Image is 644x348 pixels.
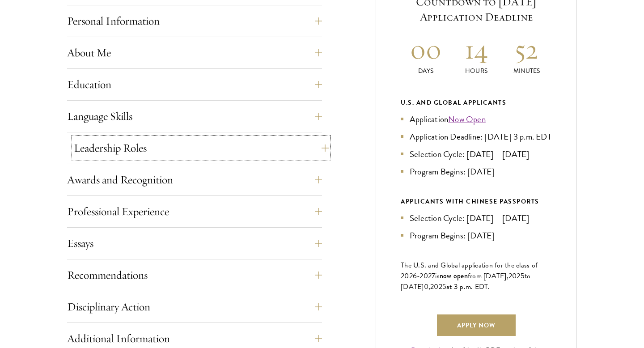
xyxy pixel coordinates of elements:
[67,296,322,318] button: Disciplinary Action
[521,271,525,281] span: 5
[401,130,552,143] li: Application Deadline: [DATE] 3 p.m. EDT
[401,229,552,242] li: Program Begins: [DATE]
[468,271,508,281] span: from [DATE],
[442,281,446,292] span: 5
[501,66,552,76] p: Minutes
[435,271,440,281] span: is
[401,260,538,281] span: The U.S. and Global application for the class of 202
[401,148,552,161] li: Selection Cycle: [DATE] – [DATE]
[430,281,442,292] span: 202
[446,281,490,292] span: at 3 p.m. EDT.
[440,271,468,281] span: now open
[67,10,322,32] button: Personal Information
[67,169,322,191] button: Awards and Recognition
[401,165,552,178] li: Program Begins: [DATE]
[401,212,552,225] li: Selection Cycle: [DATE] – [DATE]
[67,42,322,64] button: About Me
[432,271,435,281] span: 7
[401,271,530,292] span: to [DATE]
[401,113,552,126] li: Application
[401,97,552,108] div: U.S. and Global Applicants
[424,281,428,292] span: 0
[67,201,322,222] button: Professional Experience
[451,33,502,66] h2: 14
[67,106,322,127] button: Language Skills
[401,66,451,76] p: Days
[428,281,430,292] span: ,
[67,233,322,254] button: Essays
[401,33,451,66] h2: 00
[401,196,552,207] div: APPLICANTS WITH CHINESE PASSPORTS
[451,66,502,76] p: Hours
[413,271,417,281] span: 6
[448,113,486,126] a: Now Open
[74,137,329,159] button: Leadership Roles
[67,74,322,95] button: Education
[501,33,552,66] h2: 52
[417,271,432,281] span: -202
[508,271,521,281] span: 202
[437,314,516,336] a: Apply Now
[67,264,322,286] button: Recommendations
